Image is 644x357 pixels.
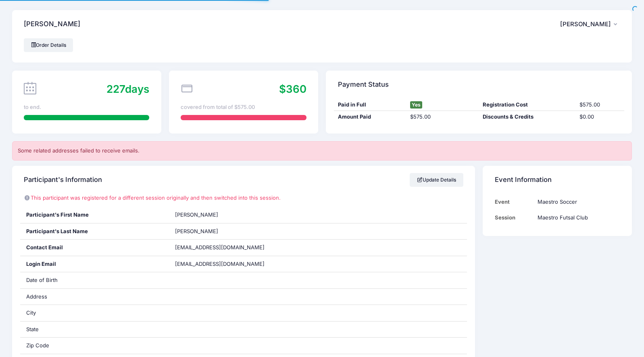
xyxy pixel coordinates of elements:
span: [EMAIL_ADDRESS][DOMAIN_NAME] [175,260,276,268]
td: Maestro Soccer [534,194,620,210]
div: to end. [24,103,149,111]
div: Amount Paid [334,113,406,121]
h4: Event Information [495,168,552,191]
h4: Payment Status [338,73,389,96]
td: Maestro Futsal Club [534,210,620,225]
div: Some related addresses failed to receive emails. [12,141,632,161]
div: Login Email [20,256,169,272]
div: Paid in Full [334,101,406,109]
div: days [106,81,149,97]
td: Event [495,194,534,210]
span: [PERSON_NAME] [175,228,218,234]
div: Zip Code [20,338,169,354]
p: This participant was registered for a different session originally and then switched into this se... [24,194,463,202]
span: [PERSON_NAME] [560,21,611,28]
div: Address [20,289,169,305]
div: $575.00 [576,101,624,109]
button: [PERSON_NAME] [560,15,620,33]
div: Date of Birth [20,272,169,288]
span: Yes [410,101,422,109]
div: Participant's First Name [20,207,169,223]
span: [EMAIL_ADDRESS][DOMAIN_NAME] [175,244,265,251]
div: City [20,305,169,321]
h4: Participant's Information [24,168,102,191]
div: State [20,322,169,338]
a: Order Details [24,38,73,52]
div: $0.00 [576,113,624,121]
a: Update Details [410,173,463,187]
td: Session [495,210,534,225]
span: $360 [279,83,306,95]
div: Registration Cost [479,101,576,109]
span: 227 [106,83,125,95]
span: [PERSON_NAME] [175,211,218,218]
div: Participant's Last Name [20,223,169,240]
div: covered from total of $575.00 [181,103,306,111]
h4: [PERSON_NAME] [24,13,80,36]
div: Discounts & Credits [479,113,576,121]
div: Contact Email [20,240,169,256]
div: $575.00 [406,113,479,121]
